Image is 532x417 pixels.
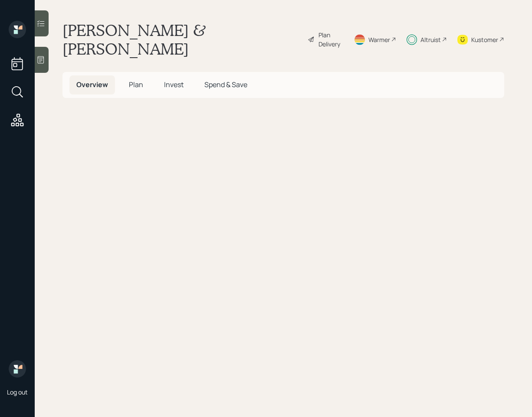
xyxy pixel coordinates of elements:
[420,35,441,44] div: Altruist
[76,80,108,89] span: Overview
[9,360,26,378] img: retirable_logo.png
[164,80,184,89] span: Invest
[129,80,143,89] span: Plan
[204,80,247,89] span: Spend & Save
[7,388,28,396] div: Log out
[368,35,390,44] div: Warmer
[319,30,343,49] div: Plan Delivery
[62,21,301,58] h1: [PERSON_NAME] & [PERSON_NAME]
[471,35,498,44] div: Kustomer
